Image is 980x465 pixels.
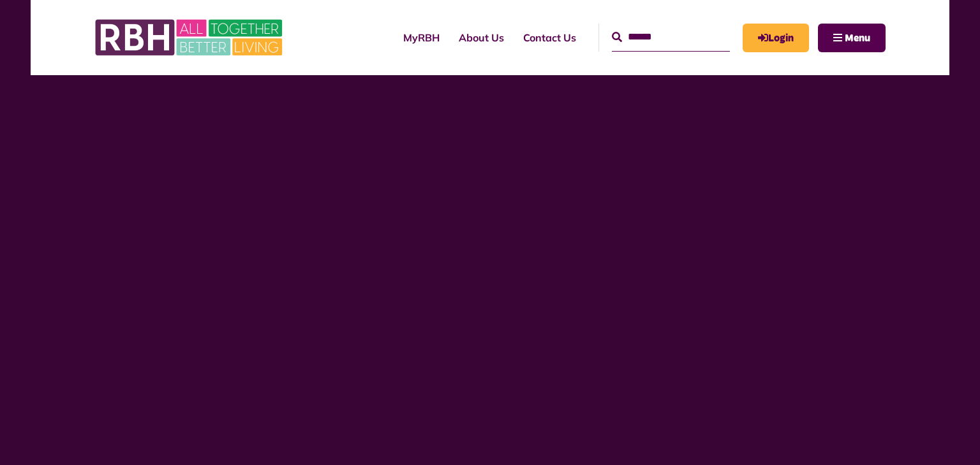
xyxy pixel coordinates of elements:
a: About Us [449,20,514,55]
img: RBH [94,13,286,62]
a: MyRBH [743,24,809,52]
a: Contact Us [514,20,586,55]
button: Navigation [818,24,886,52]
span: Menu [845,33,870,43]
a: MyRBH [394,20,449,55]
